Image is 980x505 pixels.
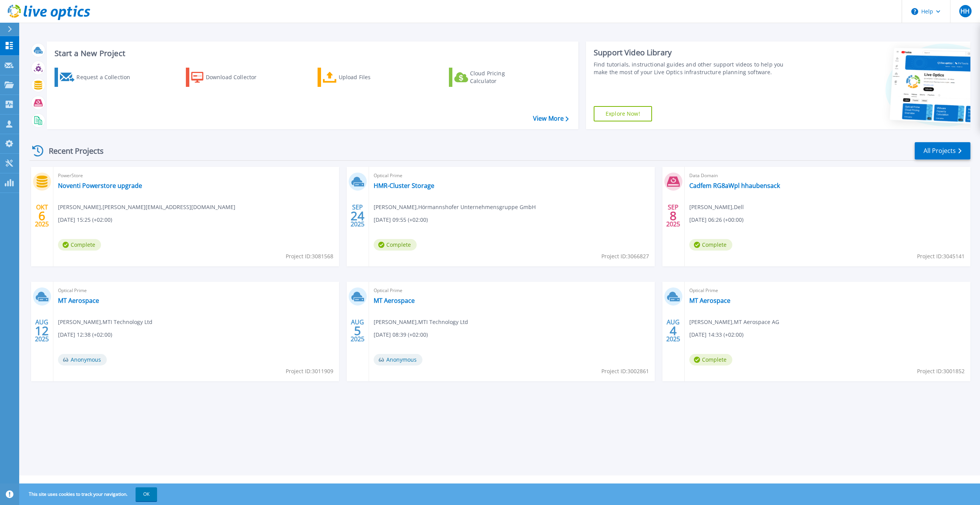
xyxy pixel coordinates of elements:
[689,216,743,224] span: [DATE] 06:26 (+00:00)
[374,331,428,339] span: [DATE] 08:39 (+02:00)
[449,68,535,87] a: Cloud Pricing Calculator
[594,61,792,76] div: Find tutorials, instructional guides and other support videos to help you make the most of your L...
[58,297,99,304] a: MT Aerospace
[689,331,743,339] span: [DATE] 14:33 (+02:00)
[601,252,649,261] span: Project ID: 3066827
[55,68,140,87] a: Request a Collection
[374,286,650,295] span: Optical Prime
[374,239,417,251] span: Complete
[374,354,422,365] span: Anonymous
[30,141,114,160] div: Recent Projects
[354,327,361,334] span: 5
[76,70,138,85] div: Request a Collection
[960,8,970,14] span: HH
[374,203,536,211] span: [PERSON_NAME] , Hörmannshofer Unternehmensgruppe GmbH
[58,171,334,180] span: PowerStore
[58,216,112,224] span: [DATE] 15:25 (+02:00)
[58,331,112,339] span: [DATE] 12:38 (+02:00)
[689,239,732,251] span: Complete
[594,48,792,58] div: Support Video Library
[601,367,649,375] span: Project ID: 3002861
[689,182,780,189] a: Cadfem RG8aWpl hhaubensack
[689,203,744,211] span: [PERSON_NAME] , Dell
[689,171,966,180] span: Data Domain
[689,286,966,295] span: Optical Prime
[374,216,428,224] span: [DATE] 09:55 (+02:00)
[666,317,680,345] div: AUG 2025
[58,354,107,365] span: Anonymous
[58,239,101,251] span: Complete
[533,115,569,122] a: View More
[286,252,333,261] span: Project ID: 3081568
[350,317,365,345] div: AUG 2025
[206,70,267,85] div: Download Collector
[470,70,531,85] div: Cloud Pricing Calculator
[915,142,970,159] a: All Projects
[374,171,650,180] span: Optical Prime
[58,203,235,211] span: [PERSON_NAME] , [PERSON_NAME][EMAIL_ADDRESS][DOMAIN_NAME]
[670,213,677,219] span: 8
[35,327,49,334] span: 12
[666,202,680,230] div: SEP 2025
[917,252,965,261] span: Project ID: 3045141
[55,49,568,58] h3: Start a New Project
[351,213,364,219] span: 24
[374,297,415,304] a: MT Aerospace
[689,297,730,304] a: MT Aerospace
[350,202,365,230] div: SEP 2025
[689,318,779,326] span: [PERSON_NAME] , MT Aerospace AG
[58,286,334,295] span: Optical Prime
[21,487,157,501] span: This site uses cookies to track your navigation.
[58,318,152,326] span: [PERSON_NAME] , MTI Technology Ltd
[594,106,652,121] a: Explore Now!
[286,367,333,375] span: Project ID: 3011909
[374,182,434,189] a: HMR-Cluster Storage
[339,70,400,85] div: Upload Files
[374,318,468,326] span: [PERSON_NAME] , MTI Technology Ltd
[58,182,142,189] a: Noventi Powerstore upgrade
[35,317,49,345] div: AUG 2025
[186,68,271,87] a: Download Collector
[917,367,965,375] span: Project ID: 3001852
[136,487,157,501] button: OK
[689,354,732,365] span: Complete
[670,327,677,334] span: 4
[35,202,49,230] div: OKT 2025
[318,68,403,87] a: Upload Files
[38,213,45,219] span: 6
